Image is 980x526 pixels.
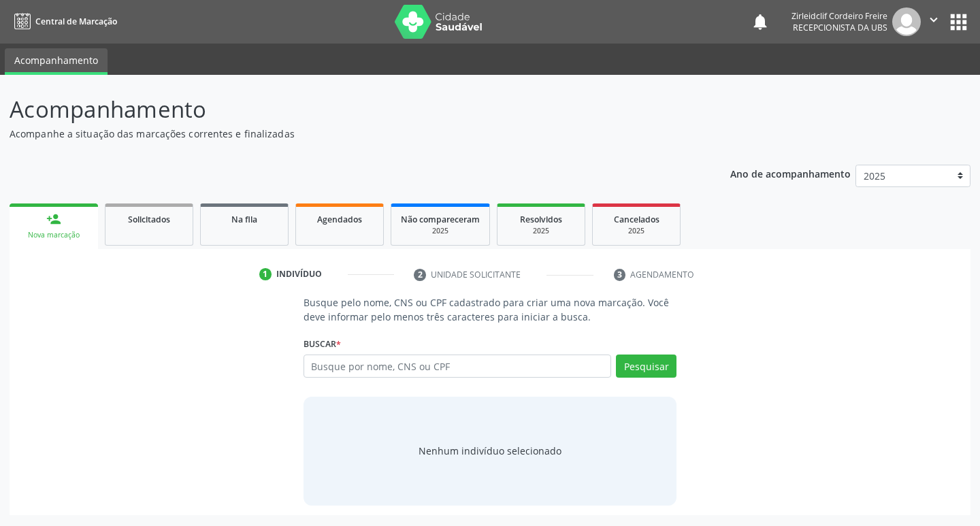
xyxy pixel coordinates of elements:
[921,7,947,36] button: 
[614,214,659,225] span: Cancelados
[10,127,682,141] p: Acompanhe a situação das marcações correntes e finalizadas
[751,12,770,31] button: notifications
[10,10,117,33] a: Central de Marcação
[892,7,921,36] img: img
[616,355,676,378] button: Pesquisar
[730,165,851,182] p: Ano de acompanhamento
[947,10,970,34] button: apps
[602,226,670,236] div: 2025
[926,12,941,27] i: 
[259,268,272,280] div: 1
[791,10,887,22] div: Zirleidclif Cordeiro Freire
[19,230,88,240] div: Nova marcação
[5,48,108,75] a: Acompanhamento
[304,295,677,324] p: Busque pelo nome, CNS ou CPF cadastrado para criar uma nova marcação. Você deve informar pelo men...
[520,214,562,225] span: Resolvidos
[317,214,362,225] span: Agendados
[793,22,887,33] span: Recepcionista da UBS
[128,214,170,225] span: Solicitados
[231,214,257,225] span: Na fila
[419,444,561,458] div: Nenhum indivíduo selecionado
[401,214,480,225] span: Não compareceram
[304,355,612,378] input: Busque por nome, CNS ou CPF
[276,268,322,280] div: Indivíduo
[46,212,61,227] div: person_add
[304,333,341,355] label: Buscar
[401,226,480,236] div: 2025
[35,16,117,27] span: Central de Marcação
[10,93,682,127] p: Acompanhamento
[507,226,575,236] div: 2025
